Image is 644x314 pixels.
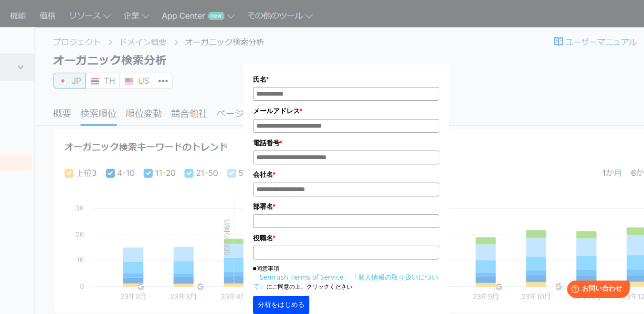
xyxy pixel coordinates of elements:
[253,138,439,148] label: 電話番号
[253,169,439,180] label: 会社名
[253,74,439,85] label: 氏名
[253,106,439,116] label: メールアドレス
[253,296,309,314] button: 分析をはじめる
[253,233,439,243] label: 役職名
[253,272,350,282] a: 「Semrush Terms of Service」
[559,277,633,303] iframe: Help widget launcher
[253,201,439,212] label: 部署名
[253,272,438,291] a: 「個人情報の取り扱いについて」
[253,264,439,291] p: ■同意事項 にご同意の上、クリックください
